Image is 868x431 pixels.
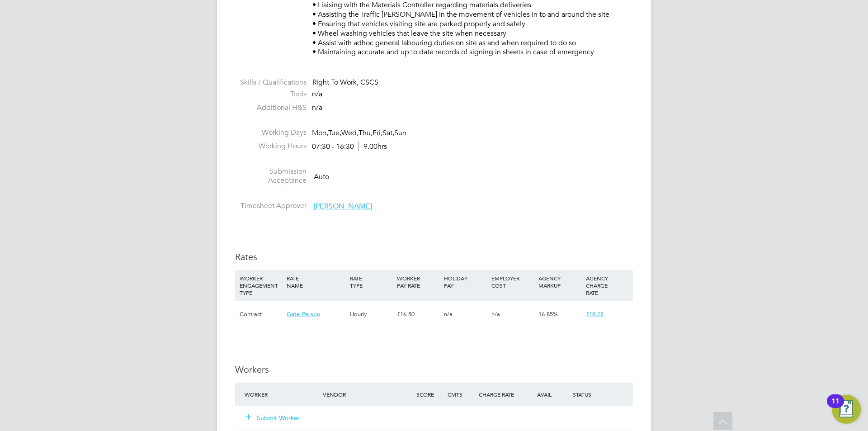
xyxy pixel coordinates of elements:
span: 9.00hrs [359,142,387,151]
div: Worker [242,386,321,403]
div: AGENCY CHARGE RATE [584,270,631,301]
span: n/a [312,103,322,112]
div: Vendor [321,386,414,403]
div: RATE NAME [284,270,347,294]
span: Gate Person [287,310,320,318]
label: Working Hours [235,142,307,151]
label: Skills / Qualifications [235,78,307,87]
div: EMPLOYER COST [489,270,536,294]
label: Working Days [235,128,307,137]
span: Auto [314,172,329,181]
div: £16.50 [395,301,442,327]
span: n/a [491,310,500,318]
span: Sun [394,128,406,137]
div: 07:30 - 16:30 [312,142,387,152]
span: Thu, [359,128,373,137]
div: AGENCY MARKUP [536,270,583,294]
span: Wed, [341,128,359,137]
label: Submission Acceptance [235,167,307,186]
span: Fri, [373,128,382,137]
h3: Workers [235,364,633,375]
div: Charge Rate [476,386,524,403]
div: Hourly [348,301,395,327]
span: [PERSON_NAME] [314,202,372,211]
button: Submit Worker [246,413,300,422]
div: RATE TYPE [348,270,395,294]
label: Tools [235,90,307,99]
div: Cmts [445,386,476,403]
div: WORKER ENGAGEMENT TYPE [237,270,284,301]
label: Timesheet Approver [235,201,307,211]
div: WORKER PAY RATE [395,270,442,294]
div: Score [414,386,445,403]
span: n/a [444,310,453,318]
h3: Rates [235,251,633,263]
span: Mon, [312,128,328,137]
div: 11 [831,401,840,413]
span: 16.85% [538,310,558,318]
span: Sat, [382,128,394,137]
div: Status [571,386,633,403]
span: £19.28 [586,310,604,318]
label: Additional H&S [235,103,307,113]
span: n/a [312,90,322,99]
button: Open Resource Center, 11 new notifications [832,395,861,424]
div: Right To Work, CSCS [312,78,633,87]
span: Tue, [328,128,341,137]
div: HOLIDAY PAY [442,270,489,294]
div: Contract [237,301,284,327]
div: Avail [524,386,571,403]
